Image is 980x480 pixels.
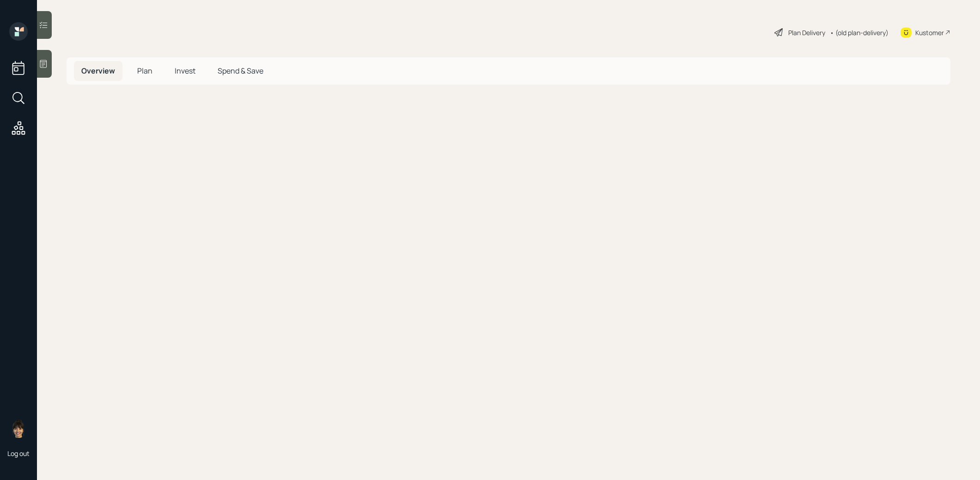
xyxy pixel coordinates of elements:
[788,28,825,37] div: Plan Delivery
[81,66,115,76] span: Overview
[9,419,28,438] img: treva-nostdahl-headshot.png
[7,449,30,458] div: Log out
[830,28,889,37] div: • (old plan-delivery)
[218,66,263,76] span: Spend & Save
[137,66,152,76] span: Plan
[175,66,195,76] span: Invest
[915,28,944,37] div: Kustomer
